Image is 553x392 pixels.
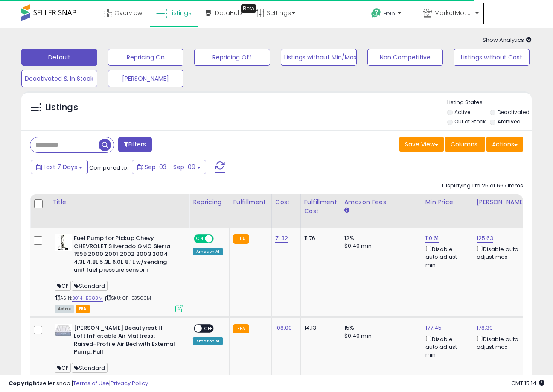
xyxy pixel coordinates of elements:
[275,198,297,207] div: Cost
[72,295,103,302] a: B014HB983M
[445,137,485,152] button: Columns
[425,234,439,243] a: 110.61
[9,380,148,388] div: seller snap | |
[44,163,77,171] span: Last 7 Days
[486,137,523,152] button: Actions
[76,305,90,313] span: FBA
[55,234,183,311] div: ASIN:
[477,324,493,332] a: 178.39
[74,234,178,276] b: Fuel Pump for Pickup Chevy CHEVROLET Silverado GMC Sierra 1999 2000 2001 2002 2003 2004 4.3L 4.8L...
[55,234,72,251] img: 41UT+niNmOL._SL40_.jpg
[451,140,477,149] span: Columns
[304,198,337,216] div: Fulfillment Cost
[425,244,466,269] div: Disable auto adjust min
[31,160,88,174] button: Last 7 Days
[477,234,494,243] a: 125.63
[55,281,71,291] span: CP
[304,324,334,332] div: 14.13
[425,334,466,359] div: Disable auto adjust min
[364,1,416,28] a: Help
[114,9,142,17] span: Overview
[233,198,268,207] div: Fulfillment
[193,248,223,255] div: Amazon AI
[241,4,256,13] div: Tooltip anchor
[73,379,109,387] a: Terms of Use
[477,244,524,261] div: Disable auto adjust max
[454,49,530,66] button: Listings without Cost
[447,99,532,107] p: Listing States:
[202,325,215,332] span: OFF
[344,234,415,242] div: 12%
[511,379,544,387] span: 2025-09-17 15:14 GMT
[477,198,527,207] div: [PERSON_NAME]
[454,118,486,125] label: Out of Stock
[21,70,97,87] button: Deactivated & In Stock
[55,363,71,373] span: CP
[52,198,186,207] div: Title
[194,49,270,66] button: Repricing Off
[498,108,530,116] label: Deactivated
[145,163,195,171] span: Sep-03 - Sep-09
[399,137,444,152] button: Save View
[55,324,72,336] img: 31ltE64zX2L._SL40_.jpg
[104,295,151,301] span: | SKU: CP-E3500M
[477,334,524,351] div: Disable auto adjust max
[304,234,334,242] div: 11.76
[72,363,107,373] span: Standard
[118,137,151,152] button: Filters
[425,324,442,332] a: 177.45
[9,379,40,387] strong: Copyright
[45,102,78,114] h5: Listings
[281,49,357,66] button: Listings without Min/Max
[108,70,184,87] button: [PERSON_NAME]
[212,235,226,243] span: OFF
[89,164,128,172] span: Compared to:
[483,36,532,44] span: Show Analytics
[55,305,74,313] span: All listings currently available for purchase on Amazon
[132,160,206,174] button: Sep-03 - Sep-09
[442,182,523,190] div: Displaying 1 to 25 of 667 items
[434,9,473,17] span: MarketMotions
[21,49,97,66] button: Default
[344,207,349,214] small: Amazon Fees.
[367,49,443,66] button: Non Competitive
[233,234,249,244] small: FBA
[193,337,223,345] div: Amazon AI
[169,9,192,17] span: Listings
[108,49,184,66] button: Repricing On
[111,379,148,387] a: Privacy Policy
[344,198,418,207] div: Amazon Fees
[215,9,242,17] span: DataHub
[344,242,415,250] div: $0.40 min
[72,281,107,291] span: Standard
[195,235,205,243] span: ON
[454,108,470,116] label: Active
[498,118,521,125] label: Archived
[384,10,395,17] span: Help
[74,324,178,358] b: [PERSON_NAME] Beautyrest Hi-Loft Inflatable Air Mattress: Raised-Profile Air Bed with External Pu...
[275,234,288,243] a: 71.32
[344,324,415,332] div: 15%
[344,332,415,340] div: $0.40 min
[371,8,381,18] i: Get Help
[233,324,249,333] small: FBA
[275,324,292,332] a: 108.00
[193,198,226,207] div: Repricing
[425,198,469,207] div: Min Price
